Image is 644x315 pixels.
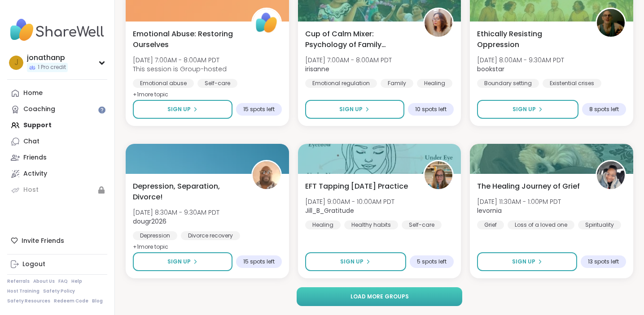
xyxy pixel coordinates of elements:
[344,220,398,229] div: Healthy habits
[305,181,408,192] span: EFT Tapping [DATE] Practice
[597,161,625,189] img: levornia
[305,252,407,271] button: Sign Up
[133,65,227,73] span: This session is Group-hosted
[7,166,107,182] a: Activity
[133,231,177,240] div: Depression
[253,161,280,189] img: dougr2026
[23,105,55,114] div: Coaching
[7,233,107,249] div: Invite Friends
[43,288,75,294] a: Safety Policy
[305,197,394,206] span: [DATE] 9:00AM - 10:00AM PDT
[543,79,601,88] div: Existential crises
[23,169,47,178] div: Activity
[305,29,414,50] span: Cup of Calm Mixer: Psychology of Family Dynamics
[340,258,364,266] span: Sign Up
[23,186,39,194] div: Host
[7,150,107,166] a: Friends
[7,14,107,46] img: ShareWell Nav Logo
[477,181,580,192] span: The Healing Journey of Grief
[33,278,55,285] a: About Us
[588,258,619,265] span: 13 spots left
[243,258,275,265] span: 15 spots left
[23,137,39,146] div: Chat
[477,79,539,88] div: Boundary setting
[402,220,442,229] div: Self-care
[339,105,363,113] span: Sign Up
[415,106,447,113] span: 10 spots left
[23,89,43,98] div: Home
[305,56,392,65] span: [DATE] 7:00AM - 8:00AM PDT
[513,105,536,113] span: Sign Up
[167,258,191,266] span: Sign Up
[477,220,504,229] div: Grief
[597,9,625,37] img: bookstar
[133,181,241,203] span: Depression, Separation, Divorce!
[7,278,30,285] a: Referrals
[243,106,275,113] span: 15 spots left
[98,106,105,113] iframe: Spotlight
[7,85,107,101] a: Home
[167,105,191,113] span: Sign Up
[508,220,574,229] div: Loss of a loved one
[477,29,586,50] span: Ethically Resisting Oppression
[7,256,107,272] a: Logout
[38,64,66,71] span: 1 Pro credit
[7,298,50,304] a: Safety Resources
[133,29,241,50] span: Emotional Abuse: Restoring Ourselves
[305,100,405,119] button: Sign Up
[305,79,377,88] div: Emotional regulation
[58,278,68,285] a: FAQ
[7,288,39,294] a: Host Training
[7,101,107,117] a: Coaching
[425,9,452,37] img: irisanne
[417,79,452,88] div: Healing
[477,197,561,206] span: [DATE] 11:30AM - 1:00PM PDT
[181,231,240,240] div: Divorce recovery
[133,56,227,65] span: [DATE] 7:00AM - 8:00AM PDT
[7,134,107,150] a: Chat
[133,208,219,217] span: [DATE] 8:30AM - 9:30AM PDT
[23,153,47,162] div: Friends
[477,100,578,119] button: Sign Up
[14,57,18,69] span: j
[253,9,280,37] img: ShareWell
[417,258,447,265] span: 5 spots left
[133,252,232,271] button: Sign Up
[133,79,194,88] div: Emotional abuse
[512,258,535,266] span: Sign Up
[477,206,502,215] b: levornia
[22,260,45,269] div: Logout
[27,53,68,63] div: jonathanp
[425,161,452,189] img: Jill_B_Gratitude
[350,293,409,301] span: Load more groups
[297,287,462,306] button: Load more groups
[133,217,166,226] b: dougr2026
[7,182,107,198] a: Host
[133,100,232,119] button: Sign Up
[305,220,341,229] div: Healing
[71,278,82,285] a: Help
[477,65,504,73] b: bookstar
[197,79,237,88] div: Self-care
[477,56,564,65] span: [DATE] 8:00AM - 9:30AM PDT
[578,220,621,229] div: Spirituality
[305,206,354,215] b: Jill_B_Gratitude
[305,65,329,73] b: irisanne
[589,106,619,113] span: 8 spots left
[54,298,88,304] a: Redeem Code
[92,298,103,304] a: Blog
[477,252,577,271] button: Sign Up
[381,79,413,88] div: Family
